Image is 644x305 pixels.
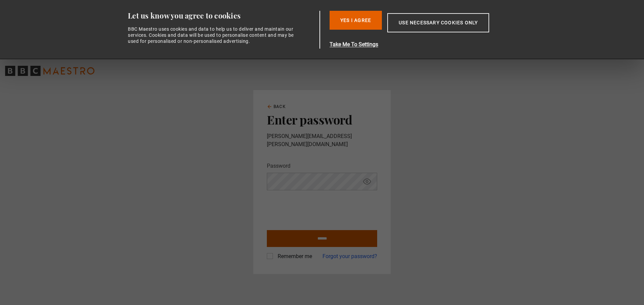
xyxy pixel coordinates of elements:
iframe: reCAPTCHA [267,196,369,222]
button: Take Me To Settings [330,40,521,49]
label: Remember me [275,252,312,260]
h2: Enter password [267,112,377,127]
p: [PERSON_NAME][EMAIL_ADDRESS][PERSON_NAME][DOMAIN_NAME] [267,132,377,148]
a: Forgot your password? [323,252,377,260]
span: Back [274,104,286,110]
div: BBC Maestro uses cookies and data to help us to deliver and maintain our services. Cookies and da... [128,26,298,45]
button: Use necessary cookies only [387,13,489,32]
svg: BBC Maestro [5,66,94,76]
label: Password [267,162,290,170]
div: Let us know you agree to cookies [128,11,317,21]
a: Back [267,104,286,110]
button: Yes I Agree [330,11,382,30]
button: Show password [361,176,373,188]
